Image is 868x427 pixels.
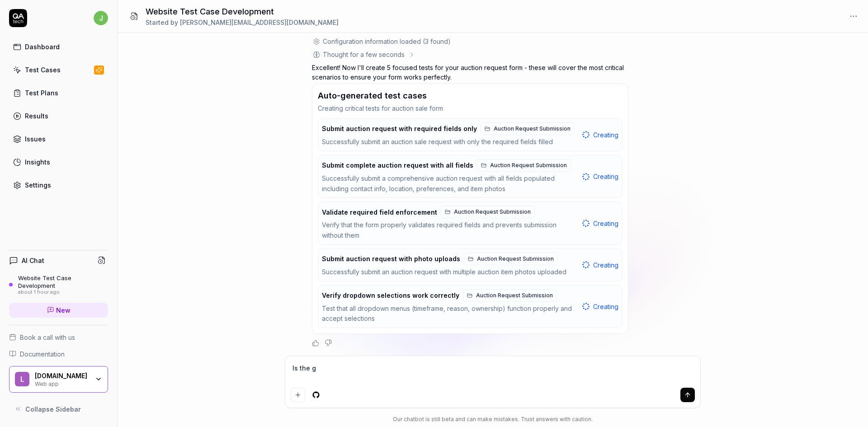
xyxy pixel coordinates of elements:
[9,61,108,79] a: Test Cases
[322,291,459,300] span: Verify dropdown selections work correctly
[25,111,48,121] div: Results
[20,333,75,342] span: Book a call with us
[25,157,50,167] div: Insights
[9,333,108,342] a: Book a call with us
[291,388,305,402] button: Add attachment
[9,274,108,295] a: Website Test Case Developmentabout 1 hour ago
[25,134,46,144] div: Issues
[318,249,622,281] button: Submit auction request with photo uploadsAuction Request SubmissionSuccessfully submit an auction...
[322,220,579,241] div: Verify that the form properly validates required fields and prevents submission without them
[9,130,108,148] a: Issues
[322,255,460,263] span: Submit auction request with photo uploads
[322,174,579,194] div: Successfully submit a comprehensive auction request with all fields populated including contact i...
[18,274,108,289] div: Website Test Case Development
[9,38,108,56] a: Dashboard
[25,65,61,75] div: Test Cases
[593,219,618,228] span: Creating
[325,339,332,347] button: Negative feedback
[477,159,571,172] a: Auction Request Submission
[9,107,108,125] a: Results
[318,103,623,113] p: Creating critical tests for auction sale form
[322,208,437,216] span: Validate required field enforcement
[94,9,108,27] button: j
[35,372,89,380] div: LocalAuctions.com
[593,172,618,181] span: Creating
[454,208,531,216] span: Auction Request Submission
[441,206,535,218] a: Auction Request Submission
[322,137,579,147] div: Successfully submit an auction sale request with only the required fields filled
[20,349,65,359] span: Documentation
[318,202,622,244] button: Validate required field enforcementAuction Request SubmissionVerify that the form properly valida...
[318,89,427,102] h3: Auto-generated test cases
[9,366,108,393] button: L[DOMAIN_NAME]Web app
[25,42,60,52] div: Dashboard
[25,404,81,414] span: Collapse Sidebar
[9,84,108,102] a: Test Plans
[18,289,108,296] div: about 1 hour ago
[318,119,622,151] button: Submit auction request with required fields onlyAuction Request SubmissionSuccessfully submit an ...
[146,18,339,27] div: Started by
[35,380,89,387] div: Web app
[463,289,557,302] a: Auction Request Submission
[322,267,579,277] div: Successfully submit an auction request with multiple auction item photos uploaded
[285,415,701,423] div: Our chatbot is still beta and can make mistakes. Trust answers with caution.
[25,180,51,190] div: Settings
[322,161,473,169] span: Submit complete auction request with all fields
[9,153,108,171] a: Insights
[323,37,451,46] div: Configuration information loaded (3 found)
[593,260,618,270] span: Creating
[9,400,108,418] button: Collapse Sidebar
[9,176,108,194] a: Settings
[312,63,628,82] p: Excellent! Now I'll create 5 focused tests for your auction request form - these will cover the m...
[322,304,579,324] div: Test that all dropdown menus (timeframe, reason, ownership) function properly and accept selections
[318,155,622,198] button: Submit complete auction request with all fieldsAuction Request SubmissionSuccessfully submit a co...
[490,161,567,169] span: Auction Request Submission
[322,125,477,133] span: Submit auction request with required fields only
[22,256,44,265] h4: AI Chat
[323,50,405,59] div: Thought for a few seconds
[481,122,575,135] a: Auction Request Submission
[94,11,108,25] span: j
[464,253,558,265] a: Auction Request Submission
[9,303,108,318] a: New
[476,291,553,300] span: Auction Request Submission
[291,361,695,384] textarea: Is the g
[593,302,618,311] span: Creating
[593,130,618,140] span: Creating
[180,19,339,26] span: [PERSON_NAME][EMAIL_ADDRESS][DOMAIN_NAME]
[9,349,108,359] a: Documentation
[318,286,622,328] button: Verify dropdown selections work correctlyAuction Request SubmissionTest that all dropdown menus (...
[25,88,58,98] div: Test Plans
[494,125,571,133] span: Auction Request Submission
[477,255,554,263] span: Auction Request Submission
[312,339,319,347] button: Positive feedback
[56,305,71,315] span: New
[146,5,339,18] h1: Website Test Case Development
[15,372,29,386] span: L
